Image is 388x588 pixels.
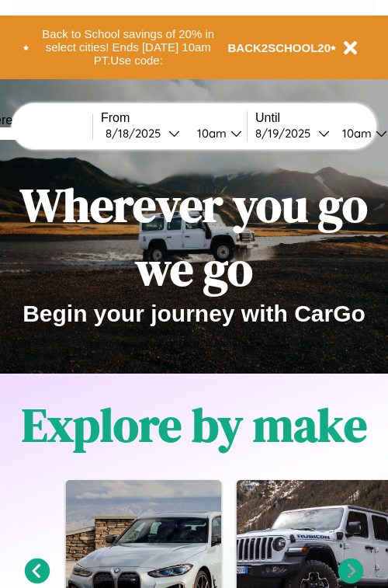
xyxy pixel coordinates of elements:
button: Back to School savings of 20% in select cities! Ends [DATE] 10am PT.Use code: [29,23,228,71]
div: 10am [334,126,376,141]
button: 8/18/2025 [101,125,185,141]
button: 10am [185,125,247,141]
label: From [101,111,247,125]
h1: Explore by make [22,393,367,457]
b: BACK2SCHOOL20 [228,41,331,54]
div: 10am [189,126,230,141]
div: 8 / 19 / 2025 [255,126,318,141]
div: 8 / 18 / 2025 [106,126,168,141]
